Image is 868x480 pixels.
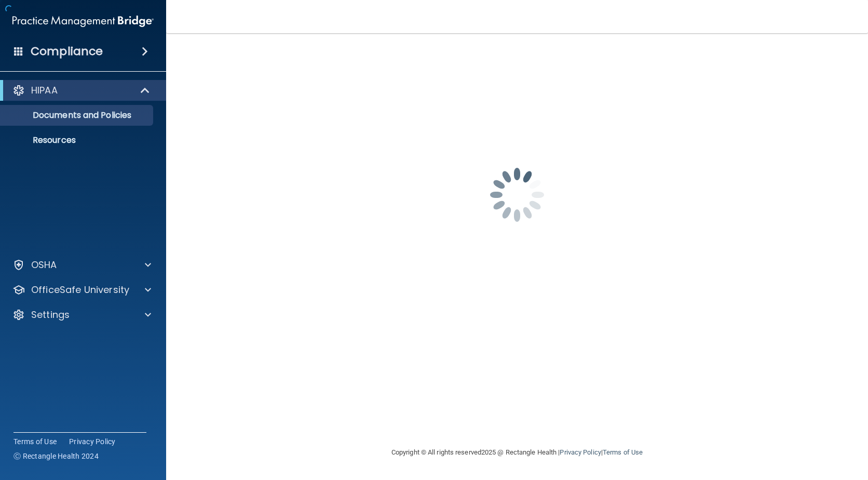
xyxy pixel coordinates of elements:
div: Copyright © All rights reserved 2025 @ Rectangle Health | | [328,436,707,469]
img: spinner.e123f6fc.gif [465,143,569,247]
img: PMB logo [12,11,154,32]
a: Privacy Policy [69,436,116,447]
p: Resources [7,135,148,145]
p: Settings [31,309,70,321]
a: OSHA [12,259,151,271]
span: Ⓒ Rectangle Health 2024 [13,451,99,461]
a: Terms of Use [603,448,643,456]
a: HIPAA [12,84,151,97]
p: HIPAA [31,84,58,97]
p: OSHA [31,259,57,271]
h4: Compliance [31,44,103,59]
p: OfficeSafe University [31,284,129,296]
p: Documents and Policies [7,110,148,121]
a: Terms of Use [13,436,57,447]
a: Settings [12,309,151,321]
a: OfficeSafe University [12,284,151,296]
a: Privacy Policy [560,448,601,456]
